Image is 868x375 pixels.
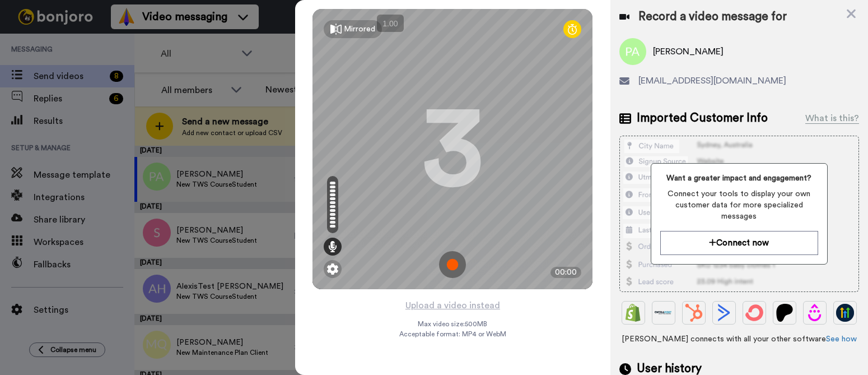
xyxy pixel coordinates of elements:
img: ActiveCampaign [715,304,733,322]
img: Hubspot [685,304,703,322]
span: Acceptable format: MP4 or WebM [399,330,506,339]
img: ConvertKit [745,304,763,322]
button: Connect now [660,231,818,255]
div: 00:00 [550,267,581,278]
a: See how [826,335,857,343]
img: Shopify [624,304,642,322]
span: Max video size: 500 MB [418,320,487,328]
div: 3 [422,107,483,191]
img: ic_gear.svg [327,263,338,275]
span: Imported Customer Info [637,110,768,127]
div: What is this? [805,112,859,125]
span: [PERSON_NAME] connects with all your other software [619,334,859,345]
button: Upload a video instead [402,298,503,313]
img: GoHighLevel [836,304,854,322]
img: Drip [806,304,824,322]
span: [EMAIL_ADDRESS][DOMAIN_NAME] [638,74,786,87]
img: Patreon [776,304,794,322]
span: Want a greater impact and engagement? [660,173,818,184]
span: Connect your tools to display your own customer data for more specialized messages [660,188,818,222]
img: Ontraport [655,304,673,322]
img: ic_record_start.svg [439,251,466,278]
